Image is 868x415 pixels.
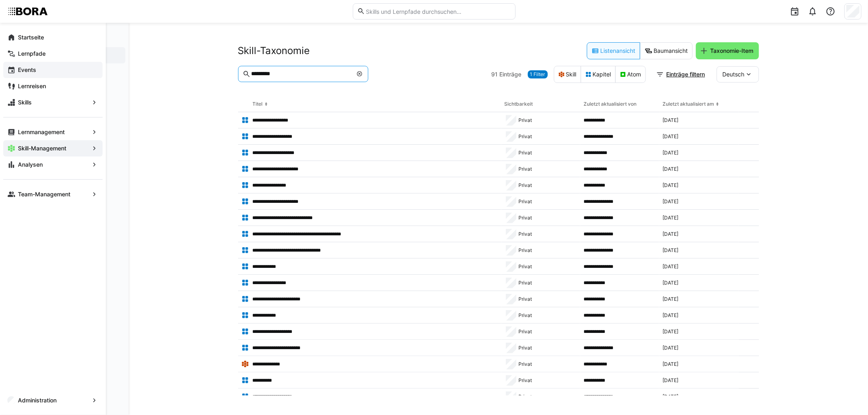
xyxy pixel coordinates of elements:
span: Privat [518,198,532,205]
span: Privat [518,345,532,351]
span: Privat [518,231,532,237]
eds-button-option: Baumansicht [640,42,693,59]
div: Titel [253,101,263,107]
span: Privat [518,296,532,302]
span: [DATE] [662,133,678,140]
h2: Skill-Taxonomie [238,45,310,57]
input: Skills und Lernpfade durchsuchen… [365,8,511,15]
span: [DATE] [662,231,678,237]
span: Privat [518,393,532,400]
span: [DATE] [662,198,678,205]
span: [DATE] [662,247,678,254]
span: [DATE] [662,296,678,302]
span: [DATE] [662,166,678,172]
span: Privat [518,150,532,156]
span: Privat [518,263,532,270]
span: [DATE] [662,215,678,221]
span: [DATE] [662,150,678,156]
span: Privat [518,328,532,335]
span: Privat [518,377,532,384]
span: [DATE] [662,117,678,124]
span: [DATE] [662,345,678,351]
span: Privat [518,166,532,172]
div: Zuletzt aktualisiert von [584,101,636,107]
eds-button-option: Kapitel [581,66,616,83]
span: [DATE] [662,328,678,335]
span: Privat [518,133,532,140]
span: Privat [518,117,532,124]
span: [DATE] [662,263,678,270]
span: Privat [518,182,532,189]
span: Privat [518,215,532,221]
span: Privat [518,312,532,319]
span: 91 [492,70,498,78]
span: Privat [518,361,532,367]
span: 1 Filter [530,71,545,78]
span: [DATE] [662,361,678,367]
span: [DATE] [662,377,678,384]
span: Einträge [500,70,522,78]
button: Taxonomie-Item [696,42,759,59]
span: Einträge filtern [665,70,706,78]
eds-button-option: Listenansicht [587,42,640,59]
span: Privat [518,247,532,254]
div: Sichtbarkeit [505,101,533,107]
span: Privat [518,280,532,286]
eds-button-option: Skill [554,66,581,83]
div: Zuletzt aktualisiert am [662,101,714,107]
span: [DATE] [662,312,678,319]
eds-button-option: Atom [615,66,646,83]
span: [DATE] [662,182,678,189]
span: Deutsch [723,70,745,78]
span: [DATE] [662,393,678,400]
span: [DATE] [662,280,678,286]
span: Taxonomie-Item [709,47,755,55]
button: Einträge filtern [652,66,711,83]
